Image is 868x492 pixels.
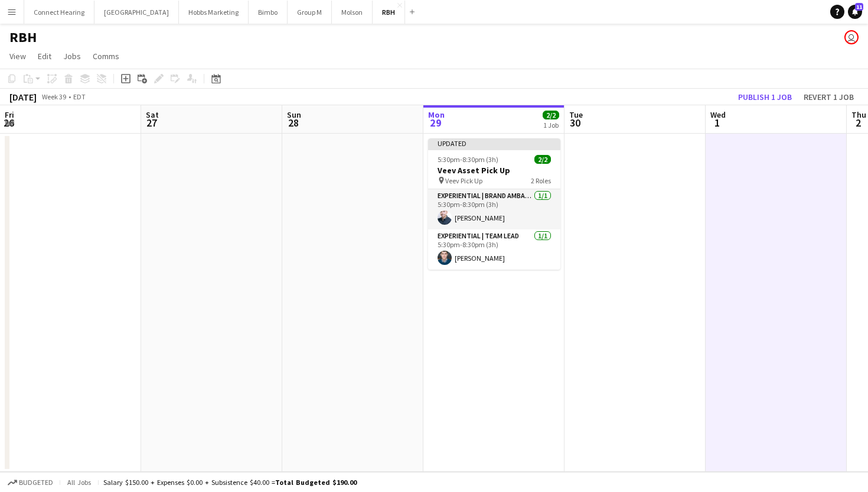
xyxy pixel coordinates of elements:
[531,176,551,185] span: 2 Roles
[288,1,332,24] button: Group M
[428,138,560,270] app-job-card: Updated5:30pm-8:30pm (3h)2/2Veev Asset Pick Up Veev Pick Up2 RolesExperiential | Brand Ambassador...
[6,476,55,489] button: Budgeted
[24,1,94,24] button: Connect Hearing
[63,51,81,61] span: Jobs
[58,48,86,64] a: Jobs
[94,1,179,24] button: [GEOGRAPHIC_DATA]
[850,116,866,130] span: 2
[9,91,37,103] div: [DATE]
[567,116,583,130] span: 30
[428,189,560,229] app-card-role: Experiential | Brand Ambassador1/15:30pm-8:30pm (3h)[PERSON_NAME]
[287,109,301,120] span: Sun
[93,51,119,61] span: Comms
[275,478,357,487] span: Total Budgeted $190.00
[9,28,37,46] h1: RBH
[9,51,26,61] span: View
[428,229,560,270] app-card-role: Experiential | Team Lead1/15:30pm-8:30pm (3h)[PERSON_NAME]
[534,155,551,164] span: 2/2
[5,109,14,120] span: Fri
[373,1,405,24] button: RBH
[710,109,726,120] span: Wed
[428,109,445,120] span: Mon
[844,30,859,44] app-user-avatar: Jamie Wong
[179,1,249,24] button: Hobbs Marketing
[285,116,301,130] span: 28
[438,155,498,164] span: 5:30pm-8:30pm (3h)
[38,51,51,61] span: Edit
[851,109,866,120] span: Thu
[39,92,68,101] span: Week 39
[543,111,559,119] span: 2/2
[5,48,31,64] a: View
[88,48,124,64] a: Comms
[709,116,726,130] span: 1
[103,478,357,487] div: Salary $150.00 + Expenses $0.00 + Subsistence $40.00 =
[733,89,797,105] button: Publish 1 job
[332,1,373,24] button: Molson
[426,116,445,130] span: 29
[65,478,93,487] span: All jobs
[33,48,56,64] a: Edit
[428,138,560,148] div: Updated
[3,116,14,130] span: 26
[146,109,159,120] span: Sat
[428,165,560,176] h3: Veev Asset Pick Up
[144,116,159,130] span: 27
[445,176,482,185] span: Veev Pick Up
[249,1,288,24] button: Bimbo
[19,478,53,487] span: Budgeted
[855,3,863,11] span: 11
[569,109,583,120] span: Tue
[543,121,559,130] div: 1 Job
[73,92,86,101] div: EDT
[848,5,862,19] a: 11
[799,89,859,105] button: Revert 1 job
